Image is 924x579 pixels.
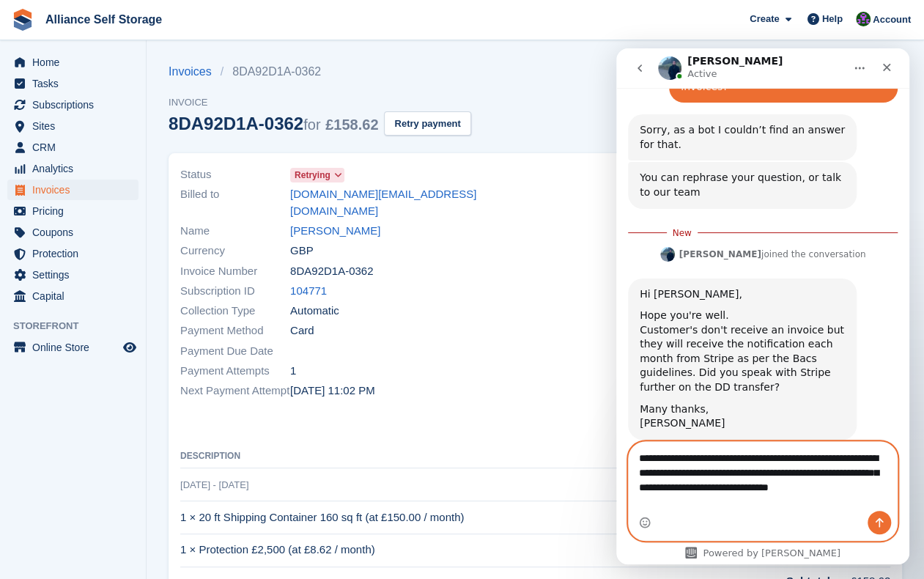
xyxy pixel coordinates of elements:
[180,383,290,399] span: Next Payment Attempt
[611,445,638,468] th: QTY
[169,114,378,133] div: 8DA92D1A-0362
[7,137,138,158] a: menu
[325,117,378,133] span: £158.62
[180,303,290,320] span: Collection Type
[7,265,138,285] a: menu
[180,166,290,183] span: Status
[7,201,138,221] a: menu
[12,9,34,31] img: stora-icon-8386f47178a22dfd0bd8f6a31ec36ba5ce8667c1dd55bd0f319d3a0aa187defe.svg
[32,116,120,136] span: Sites
[290,186,527,219] a: [DOMAIN_NAME][EMAIL_ADDRESS][DOMAIN_NAME]
[32,52,120,73] span: Home
[32,337,120,358] span: Online Store
[180,243,290,259] span: Currency
[856,12,871,26] img: Romilly Norton
[32,286,120,306] span: Capital
[180,263,290,280] span: Invoice Number
[180,186,290,219] span: Billed to
[7,52,138,73] a: menu
[611,501,638,534] td: 1
[32,180,120,200] span: Invoices
[611,534,638,567] td: 1
[180,343,290,360] span: Payment Due Date
[180,283,290,300] span: Subscription ID
[290,383,375,399] time: 2025-09-02 22:02:01 UTC
[169,95,471,110] span: Invoice
[290,243,314,259] span: GBP
[7,286,138,306] a: menu
[290,283,327,300] a: 104771
[32,201,120,221] span: Pricing
[822,12,843,26] span: Help
[290,166,344,183] a: Retrying
[616,48,909,564] iframe: Intercom live chat
[169,63,221,81] a: Invoices
[7,73,138,94] a: menu
[169,63,471,81] nav: breadcrumbs
[40,7,168,32] a: Alliance Self Storage
[32,73,120,94] span: Tasks
[13,319,146,333] span: Storefront
[7,158,138,179] a: menu
[32,95,120,115] span: Subscriptions
[180,223,290,240] span: Name
[290,263,373,280] span: 8DA92D1A-0362
[7,337,138,358] a: menu
[121,339,138,356] a: Preview store
[750,12,779,26] span: Create
[180,479,248,490] span: [DATE] - [DATE]
[32,158,120,179] span: Analytics
[180,501,611,534] td: 1 × 20 ft Shipping Container 160 sq ft (at £150.00 / month)
[7,95,138,115] a: menu
[384,111,470,136] button: Retry payment
[180,363,290,380] span: Payment Attempts
[32,137,120,158] span: CRM
[7,243,138,264] a: menu
[290,322,314,339] span: Card
[7,116,138,136] a: menu
[32,243,120,264] span: Protection
[303,117,320,133] span: for
[180,445,611,468] th: Description
[290,363,296,380] span: 1
[7,222,138,243] a: menu
[7,180,138,200] a: menu
[873,12,911,27] span: Account
[290,303,339,320] span: Automatic
[295,169,330,182] span: Retrying
[32,222,120,243] span: Coupons
[180,322,290,339] span: Payment Method
[32,265,120,285] span: Settings
[290,223,380,240] a: [PERSON_NAME]
[180,534,611,567] td: 1 × Protection £2,500 (at £8.62 / month)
